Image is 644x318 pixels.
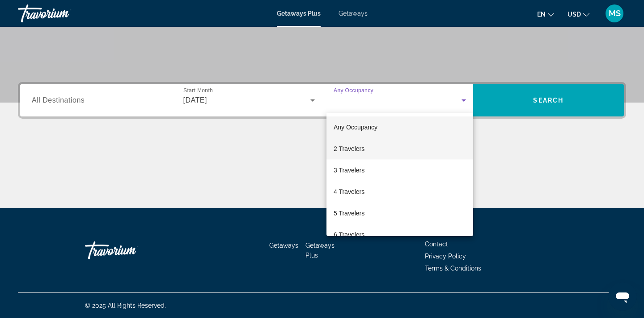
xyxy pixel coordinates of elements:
[334,186,364,197] span: 4 Travelers
[334,165,364,176] span: 3 Travelers
[334,124,377,131] span: Any Occupancy
[334,143,364,154] span: 2 Travelers
[334,208,364,219] span: 5 Travelers
[334,229,364,240] span: 6 Travelers
[608,282,637,311] iframe: Button to launch messaging window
